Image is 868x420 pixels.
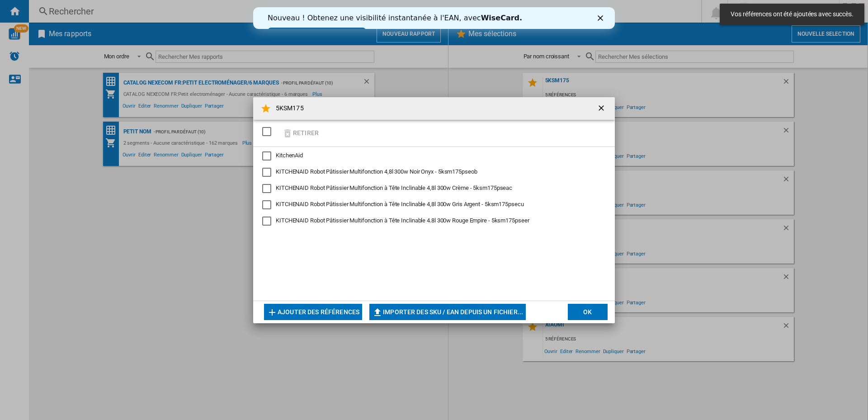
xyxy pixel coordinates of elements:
md-checkbox: SELECTIONS.EDITION_POPUP.SELECT_DESELECT [262,124,276,139]
iframe: Intercom live chat bannière [253,7,615,29]
span: Vos références ont été ajoutées avec succès. [728,10,856,19]
md-checkbox: KITCHENAID Robot Pâtissier Multifonction à Tête Inclinable 4.8l 300w Rouge Empire - 5ksm175pseer [262,217,606,226]
span: KITCHENAID Robot Pâtissier Multifonction à Tête Inclinable 4.8l 300w Rouge Empire - 5ksm175pseer [276,217,529,224]
button: Retirer [279,123,321,144]
md-checkbox: KitchenAid [262,151,599,160]
button: Importer des SKU / EAN depuis un fichier... [369,304,526,320]
span: KITCHENAID Robot Pâtissier Multifonction 4,8l 300w Noir Onyx - 5ksm175pseob [276,168,477,175]
button: getI18NText('BUTTONS.CLOSE_DIALOG') [593,99,611,118]
md-dialog: 5KSM175 Retirer ... [253,97,615,323]
a: Essayez dès maintenant ! [14,20,113,31]
md-checkbox: KITCHENAID Robot Pâtissier Multifonction à Tête Inclinable 4,8l 300w Crème - 5ksm175pseac [262,184,599,193]
div: Fermer [344,8,354,14]
button: Ajouter des références [264,304,362,320]
ng-md-icon: getI18NText('BUTTONS.CLOSE_DIALOG') [597,104,608,114]
button: OK [568,304,608,320]
h4: 5KSM175 [271,104,304,113]
md-checkbox: KITCHENAID Robot Pâtissier Multifonction 4,8l 300w Noir Onyx - 5ksm175pseob [262,168,599,177]
md-checkbox: KITCHENAID Robot Pâtissier Multifonction à Tête Inclinable 4,8l 300w Gris Argent - 5ksm175psecu [262,200,599,209]
span: KitchenAid [276,152,303,159]
span: KITCHENAID Robot Pâtissier Multifonction à Tête Inclinable 4,8l 300w Crème - 5ksm175pseac [276,184,512,191]
span: KITCHENAID Robot Pâtissier Multifonction à Tête Inclinable 4,8l 300w Gris Argent - 5ksm175psecu [276,201,524,208]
